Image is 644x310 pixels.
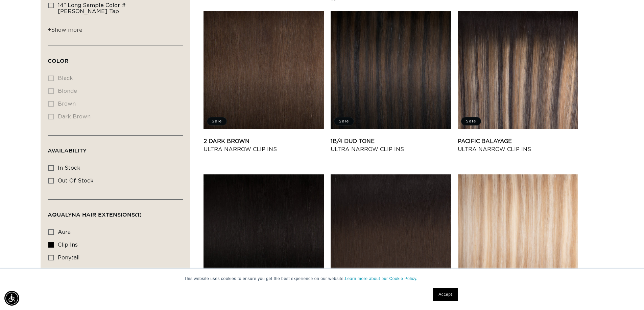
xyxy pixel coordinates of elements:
span: ponytail [58,255,80,260]
a: Learn more about our Cookie Policy. [345,276,418,281]
span: aura [58,229,71,235]
span: Out of stock [58,178,94,184]
div: Accessibility Menu [4,291,19,306]
button: Show more [48,27,85,37]
span: Color [48,58,69,64]
span: In stock [58,165,80,171]
span: AquaLyna Hair Extensions [48,212,142,218]
summary: Color (0 selected) [48,46,183,70]
span: 14" Long Sample Color #[PERSON_NAME] Tap [58,3,126,14]
a: 1B/4 Duo Tone Ultra Narrow Clip Ins [331,137,451,153]
summary: Availability (0 selected) [48,136,183,160]
span: (1) [135,212,142,218]
a: 2 Dark Brown Ultra Narrow Clip Ins [204,137,324,153]
p: This website uses cookies to ensure you get the best experience on our website. [184,276,460,282]
a: Pacific Balayage Ultra Narrow Clip Ins [458,137,578,153]
span: Show more [48,27,82,33]
span: + [48,27,51,33]
span: Availability [48,147,87,153]
summary: AquaLyna Hair Extensions (1 selected) [48,200,183,224]
iframe: Chat Widget [610,278,644,310]
span: clip ins [58,242,78,248]
a: Accept [433,288,458,301]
